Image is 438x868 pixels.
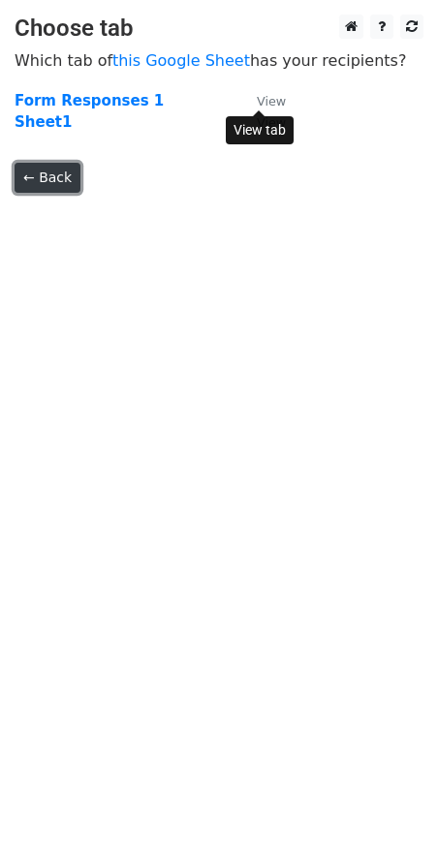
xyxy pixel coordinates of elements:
[15,113,72,131] a: Sheet1
[341,775,438,868] iframe: Chat Widget
[15,163,80,193] a: ← Back
[15,92,164,109] a: Form Responses 1
[237,92,286,109] a: View
[112,51,250,70] a: this Google Sheet
[15,50,423,71] p: Which tab of has your recipients?
[257,94,286,108] small: View
[226,116,294,144] div: View tab
[15,15,423,43] h3: Choose tab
